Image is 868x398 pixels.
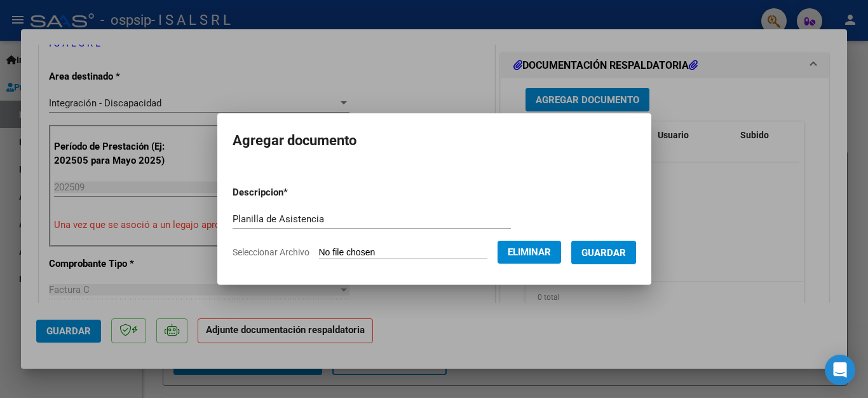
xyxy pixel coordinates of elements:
p: Descripcion [233,185,354,200]
span: Eliminar [508,246,551,258]
button: Guardar [571,241,636,264]
span: Guardar [581,247,626,259]
button: Eliminar [498,241,561,264]
span: Seleccionar Archivo [233,247,309,257]
h2: Agregar documento [233,129,636,153]
div: Open Intercom Messenger [825,355,855,385]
